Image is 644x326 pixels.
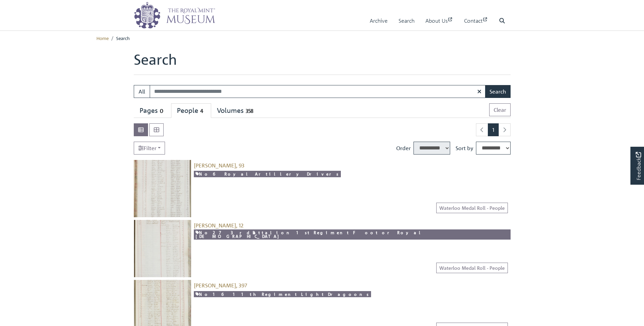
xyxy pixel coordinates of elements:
label: Order [396,144,411,152]
img: Crampton, Daniel, 12 [134,220,191,277]
a: Filter [134,142,165,155]
a: Home [96,35,109,41]
label: Sort by [456,144,473,152]
input: Enter one or more search terms... [150,85,486,98]
button: All [134,85,150,98]
a: Archive [370,11,388,30]
img: logo_wide.png [134,2,215,29]
span: Goto page 1 [488,123,499,136]
div: Volumes [217,106,255,115]
span: Feedback [634,152,642,180]
span: 4 [198,107,205,115]
img: Crampton, John, 93 [134,160,191,217]
button: Search [485,85,511,98]
a: No 6 Royal Artillery Drivers [194,171,341,177]
li: Previous page [476,123,488,136]
h1: Search [134,51,511,75]
div: Pages [140,106,165,115]
nav: pagination [473,123,511,136]
a: About Us [425,11,453,30]
div: People [177,106,205,115]
a: Waterloo Medal Roll - People [436,263,508,273]
a: No 16 11th Regiment Light Dragoons [194,291,371,298]
a: Contact [464,11,488,30]
a: Would you like to provide feedback? [630,147,644,185]
a: Waterloo Medal Roll - People [436,203,508,213]
a: [PERSON_NAME], 93 [194,162,244,169]
span: 358 [244,107,255,115]
a: [PERSON_NAME], 397 [194,282,247,289]
a: No 27 3rd Battalion 1st Regiment Foot or Royal [DEMOGRAPHIC_DATA] [194,229,511,240]
a: [PERSON_NAME], 12 [194,222,243,229]
span: Search [116,35,130,41]
a: Search [399,11,415,30]
button: Clear [489,103,511,116]
span: 0 [158,107,165,115]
